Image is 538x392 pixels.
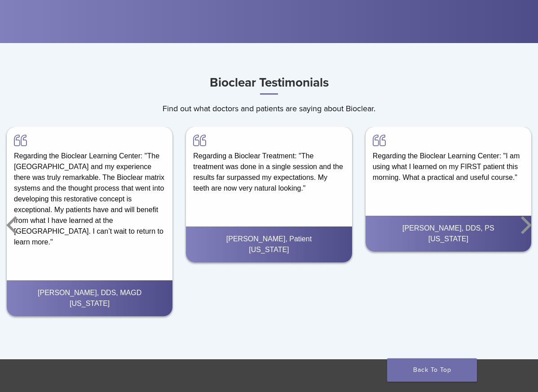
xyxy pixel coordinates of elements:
div: [PERSON_NAME], Patient [193,234,344,244]
div: [US_STATE] [373,234,524,244]
div: [US_STATE] [193,244,344,255]
button: Next [516,198,534,252]
div: [US_STATE] [14,298,165,309]
div: Regarding the Bioclear Learning Center: "I am using what I learned on my FIRST patient this morni... [366,127,531,190]
a: Back To Top [387,358,477,382]
button: Previous [4,198,22,252]
div: Regarding the Bioclear Learning Center: "The [GEOGRAPHIC_DATA] and my experience there was truly ... [7,127,172,255]
div: [PERSON_NAME], DDS, MAGD [14,287,165,298]
div: Regarding a Bioclear Treatment: "The treatment was done in a single session and the results far s... [186,127,352,201]
div: [PERSON_NAME], DDS, PS [373,223,524,234]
